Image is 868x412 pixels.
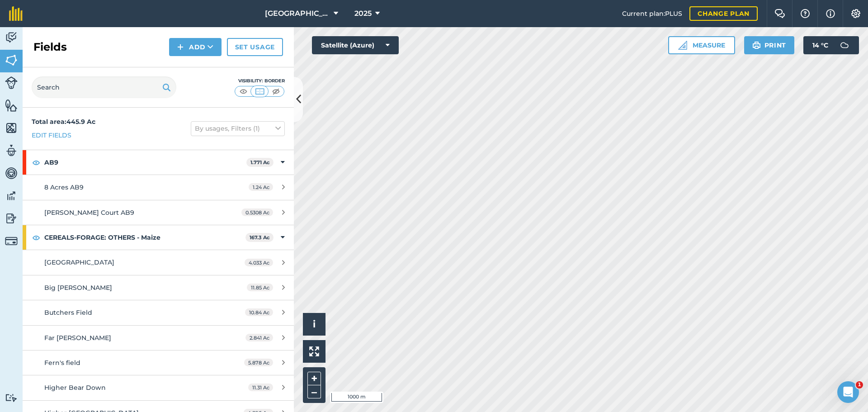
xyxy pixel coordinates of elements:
[245,259,273,266] span: 4.033 Ac
[44,258,114,266] span: [GEOGRAPHIC_DATA]
[5,189,18,203] img: svg+xml;base64,PD94bWwgdmVyc2lvbj0iMS4wIiBlbmNvZGluZz0idXRmLTgiPz4KPCEtLSBHZW5lcmF0b3I6IEFkb2JlIE...
[162,82,171,93] img: svg+xml;base64,PHN2ZyB4bWxucz0iaHR0cDovL3d3dy53My5vcmcvMjAwMC9zdmciIHdpZHRoPSIxOSIgaGVpZ2h0PSIyNC...
[44,284,112,292] span: Big [PERSON_NAME]
[245,334,273,341] span: 2.841 Ac
[835,36,854,54] img: svg+xml;base64,PD94bWwgdmVyc2lvbj0iMS4wIiBlbmNvZGluZz0idXRmLTgiPz4KPCEtLSBHZW5lcmF0b3I6IEFkb2JlIE...
[44,334,111,342] span: Far [PERSON_NAME]
[254,87,265,96] img: svg+xml;base64,PHN2ZyB4bWxucz0iaHR0cDovL3d3dy53My5vcmcvMjAwMC9zdmciIHdpZHRoPSI1MCIgaGVpZ2h0PSI0MC...
[227,38,283,56] a: Set usage
[313,318,316,330] span: i
[44,208,134,217] span: [PERSON_NAME] Court AB9
[44,384,106,392] span: Higher Bear Down
[32,118,95,126] strong: Total area : 445.9 Ac
[44,183,84,191] span: 8 Acres AB9
[23,200,294,225] a: [PERSON_NAME] Court AB90.5308 Ac
[191,121,285,136] button: By usages, Filters (1)
[307,372,321,385] button: +
[744,36,795,54] button: Print
[23,375,294,400] a: Higher Bear Down11.31 Ac
[668,36,735,54] button: Measure
[774,9,785,18] img: Two speech bubbles overlapping with the left bubble in the forefront
[44,359,80,367] span: Fern's field
[307,385,321,398] button: –
[5,235,18,247] img: svg+xml;base64,PD94bWwgdmVyc2lvbj0iMS4wIiBlbmNvZGluZz0idXRmLTgiPz4KPCEtLSBHZW5lcmF0b3I6IEFkb2JlIE...
[5,212,18,225] img: svg+xml;base64,PD94bWwgdmVyc2lvbj0iMS4wIiBlbmNvZGluZz0idXRmLTgiPz4KPCEtLSBHZW5lcmF0b3I6IEFkb2JlIE...
[241,208,273,216] span: 0.5308 Ac
[689,6,758,21] a: Change plan
[309,346,319,356] img: Four arrows, one pointing top left, one top right, one bottom right and the last bottom left
[826,8,835,19] img: svg+xml;base64,PHN2ZyB4bWxucz0iaHR0cDovL3d3dy53My5vcmcvMjAwMC9zdmciIHdpZHRoPSIxNyIgaGVpZ2h0PSIxNy...
[32,232,40,243] img: svg+xml;base64,PHN2ZyB4bWxucz0iaHR0cDovL3d3dy53My5vcmcvMjAwMC9zdmciIHdpZHRoPSIxOCIgaGVpZ2h0PSIyNC...
[5,393,18,402] img: svg+xml;base64,PD94bWwgdmVyc2lvbj0iMS4wIiBlbmNvZGluZz0idXRmLTgiPz4KPCEtLSBHZW5lcmF0b3I6IEFkb2JlIE...
[32,157,40,168] img: svg+xml;base64,PHN2ZyB4bWxucz0iaHR0cDovL3d3dy53My5vcmcvMjAwMC9zdmciIHdpZHRoPSIxOCIgaGVpZ2h0PSIyNC...
[44,225,245,250] strong: CEREALS-FORAGE: OTHERS - Maize
[169,38,222,56] button: Add
[5,31,18,44] img: svg+xml;base64,PD94bWwgdmVyc2lvbj0iMS4wIiBlbmNvZGluZz0idXRmLTgiPz4KPCEtLSBHZW5lcmF0b3I6IEFkb2JlIE...
[270,87,282,96] img: svg+xml;base64,PHN2ZyB4bWxucz0iaHR0cDovL3d3dy53My5vcmcvMjAwMC9zdmciIHdpZHRoPSI1MCIgaGVpZ2h0PSI0MC...
[312,36,399,54] button: Satellite (Azure)
[32,130,71,140] a: Edit fields
[354,8,372,19] span: 2025
[23,275,294,300] a: Big [PERSON_NAME]11.85 Ac
[23,250,294,275] a: [GEOGRAPHIC_DATA]4.033 Ac
[23,175,294,199] a: 8 Acres AB91.24 Ac
[265,8,330,19] span: [GEOGRAPHIC_DATA]
[850,9,861,18] img: A cog icon
[249,183,273,191] span: 1.24 Ac
[247,284,273,291] span: 11.85 Ac
[5,121,18,135] img: svg+xml;base64,PHN2ZyB4bWxucz0iaHR0cDovL3d3dy53My5vcmcvMjAwMC9zdmciIHdpZHRoPSI1NiIgaGVpZ2h0PSI2MC...
[752,40,761,51] img: svg+xml;base64,PHN2ZyB4bWxucz0iaHR0cDovL3d3dy53My5vcmcvMjAwMC9zdmciIHdpZHRoPSIxOSIgaGVpZ2h0PSIyNC...
[303,313,325,336] button: i
[837,381,859,403] iframe: Intercom live chat
[5,76,18,89] img: svg+xml;base64,PD94bWwgdmVyc2lvbj0iMS4wIiBlbmNvZGluZz0idXRmLTgiPz4KPCEtLSBHZW5lcmF0b3I6IEFkb2JlIE...
[250,234,270,241] strong: 167.3 Ac
[177,42,184,52] img: svg+xml;base64,PHN2ZyB4bWxucz0iaHR0cDovL3d3dy53My5vcmcvMjAwMC9zdmciIHdpZHRoPSIxNCIgaGVpZ2h0PSIyNC...
[856,381,863,388] span: 1
[238,87,249,96] img: svg+xml;base64,PHN2ZyB4bWxucz0iaHR0cDovL3d3dy53My5vcmcvMjAwMC9zdmciIHdpZHRoPSI1MCIgaGVpZ2h0PSI0MC...
[44,308,92,317] span: Butchers Field
[800,9,811,18] img: A question mark icon
[23,350,294,375] a: Fern's field5.878 Ac
[245,308,273,316] span: 10.84 Ac
[23,326,294,350] a: Far [PERSON_NAME]2.841 Ac
[5,144,18,157] img: svg+xml;base64,PD94bWwgdmVyc2lvbj0iMS4wIiBlbmNvZGluZz0idXRmLTgiPz4KPCEtLSBHZW5lcmF0b3I6IEFkb2JlIE...
[5,166,18,180] img: svg+xml;base64,PD94bWwgdmVyc2lvbj0iMS4wIiBlbmNvZGluZz0idXRmLTgiPz4KPCEtLSBHZW5lcmF0b3I6IEFkb2JlIE...
[33,40,67,54] h2: Fields
[248,384,273,391] span: 11.31 Ac
[812,36,828,54] span: 14 ° C
[32,76,176,98] input: Search
[44,150,246,175] strong: AB9
[803,36,859,54] button: 14 °C
[5,99,18,112] img: svg+xml;base64,PHN2ZyB4bWxucz0iaHR0cDovL3d3dy53My5vcmcvMjAwMC9zdmciIHdpZHRoPSI1NiIgaGVpZ2h0PSI2MC...
[23,150,294,175] div: AB91.771 Ac
[244,359,273,366] span: 5.878 Ac
[622,9,682,19] span: Current plan : PLUS
[5,53,18,67] img: svg+xml;base64,PHN2ZyB4bWxucz0iaHR0cDovL3d3dy53My5vcmcvMjAwMC9zdmciIHdpZHRoPSI1NiIgaGVpZ2h0PSI2MC...
[9,6,23,21] img: fieldmargin Logo
[23,225,294,250] div: CEREALS-FORAGE: OTHERS - Maize167.3 Ac
[234,77,285,85] div: Visibility: Border
[678,41,687,50] img: Ruler icon
[23,300,294,325] a: Butchers Field10.84 Ac
[250,159,270,166] strong: 1.771 Ac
